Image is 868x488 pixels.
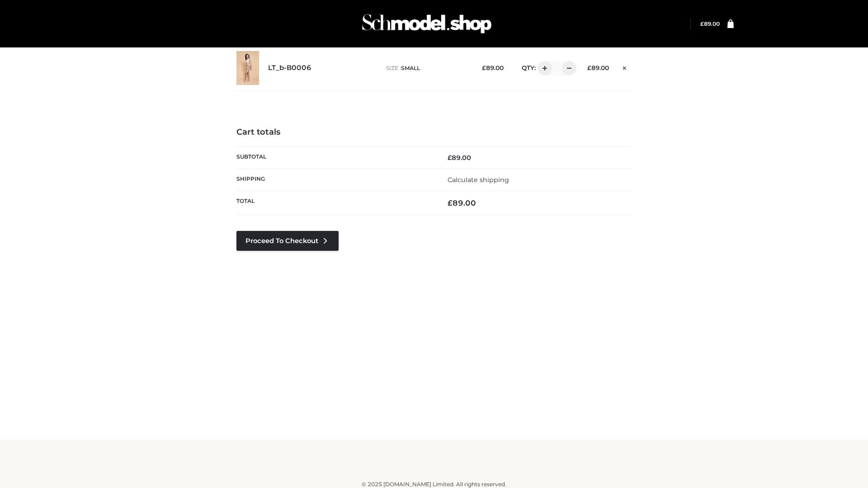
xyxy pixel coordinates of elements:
a: Remove this item [618,61,632,73]
h4: Cart totals [236,127,632,137]
a: Calculate shipping [448,176,509,184]
div: QTY: [513,61,573,75]
bdi: 89.00 [587,64,609,71]
a: Proceed to Checkout [236,231,339,251]
span: SMALL [401,65,420,71]
span: £ [448,198,453,207]
th: Subtotal [236,146,434,169]
span: £ [700,20,704,27]
span: £ [482,64,486,71]
th: Shipping [236,169,434,191]
img: Schmodel Admin 964 [359,6,495,42]
img: LT_b-B0006 - SMALL [236,51,259,85]
bdi: 89.00 [448,154,471,162]
bdi: 89.00 [448,198,476,207]
bdi: 89.00 [482,64,504,71]
span: £ [587,64,591,71]
bdi: 89.00 [700,20,720,27]
span: £ [448,154,452,162]
th: Total [236,191,434,215]
a: £89.00 [700,20,720,27]
a: LT_b-B0006 [268,64,311,72]
p: size : [386,64,468,72]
